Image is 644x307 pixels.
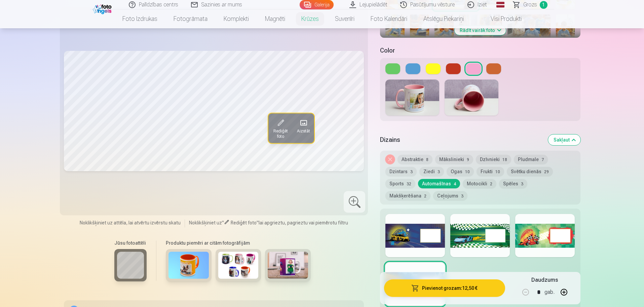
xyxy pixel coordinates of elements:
button: Aizstāt [293,113,314,143]
span: 8 [426,157,428,162]
a: Atslēgu piekariņi [415,9,472,28]
span: Noklikšķiniet uz [189,220,222,225]
span: 10 [495,170,500,174]
span: Rediģēt foto [231,220,257,225]
span: 3 [461,194,463,198]
span: 4 [454,182,456,186]
button: Sakļaut [548,134,580,145]
h5: Color [380,46,580,55]
button: Mākslinieki9 [435,155,473,164]
button: Svētku dienās29 [507,167,553,176]
span: Noklikšķiniet uz attēla, lai atvērtu izvērstu skatu [80,219,181,226]
button: Abstraktie8 [397,155,432,164]
a: Suvenīri [327,9,363,28]
span: 32 [407,182,411,186]
button: Pievienot grozam:12,50 € [384,279,505,297]
button: Spēles3 [499,179,527,188]
a: Krūzes [293,9,327,28]
button: Automašīnas4 [418,179,460,188]
a: Visi produkti [472,9,530,28]
button: Rediģēt foto [268,113,293,143]
h6: Produktu piemēri ar citām fotogrāfijām [163,240,313,246]
span: " [222,220,224,225]
button: Ziedi3 [419,167,444,176]
h6: Jūsu fotoattēli [114,240,147,246]
span: 1 [540,1,547,9]
span: 3 [410,170,413,174]
button: Ceļojums3 [433,191,467,201]
a: Foto kalendāri [363,9,415,28]
h5: Daudzums [531,276,558,284]
button: Dzintars3 [385,167,417,176]
span: 9 [467,157,469,162]
span: 2 [424,194,426,198]
span: Rediģēt foto [272,128,289,139]
span: Aizstāt [297,128,310,133]
img: /fa1 [93,3,113,14]
button: Pludmale7 [514,155,548,164]
button: Sports32 [385,179,415,188]
h5: Dizains [380,135,542,145]
span: 10 [465,170,470,174]
a: Fotogrāmata [165,9,216,28]
span: 7 [541,157,544,162]
div: gab. [544,284,555,300]
button: Motocikli2 [463,179,496,188]
button: Makšķerēšana2 [385,191,430,201]
span: " [257,220,259,225]
span: 3 [521,182,523,186]
a: Magnēti [257,9,293,28]
button: Frukti10 [477,167,504,176]
button: Dzīvnieki18 [476,155,511,164]
a: Komplekti [216,9,257,28]
button: Ogas10 [447,167,474,176]
a: Foto izdrukas [114,9,165,28]
span: 29 [544,170,549,174]
span: 18 [502,157,507,162]
span: Grozs [523,1,537,9]
span: 2 [490,182,492,186]
button: Rādīt vairāk foto [454,26,506,35]
span: lai apgrieztu, pagrieztu vai piemērotu filtru [259,220,348,225]
span: 3 [438,170,440,174]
